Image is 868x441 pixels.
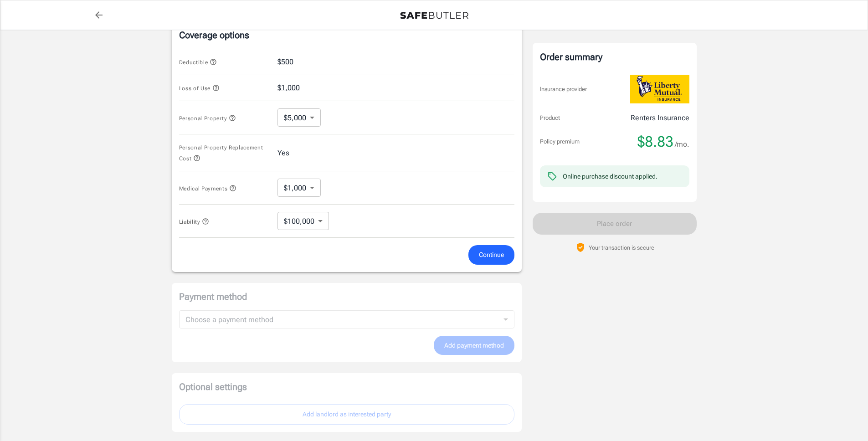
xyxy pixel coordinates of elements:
div: Online purchase discount applied. [563,172,657,181]
button: Continue [468,245,514,265]
button: $1,000 [277,82,300,93]
button: Liability [179,216,210,227]
button: Medical Payments [179,183,237,194]
span: Personal Property [179,115,236,122]
div: $1,000 [277,179,321,197]
span: Liability [179,219,210,225]
span: Loss of Use [179,85,220,92]
img: Back to quotes [400,12,468,19]
span: Medical Payments [179,185,237,192]
div: $5,000 [277,108,321,127]
span: /mo. [675,138,689,151]
button: Personal Property Replacement Cost [179,142,270,164]
p: Product [540,113,560,123]
button: Loss of Use [179,82,220,93]
span: $8.83 [637,133,673,151]
span: Continue [479,249,504,261]
span: Deductible [179,59,217,66]
button: Personal Property [179,113,236,123]
div: Order summary [540,50,689,64]
span: Personal Property Replacement Cost [179,144,263,162]
button: $500 [277,56,293,67]
button: Yes [277,148,289,159]
p: Policy premium [540,137,580,146]
a: back to quotes [90,6,108,24]
div: $100,000 [277,212,329,230]
p: Coverage options [179,29,514,41]
p: Your transaction is secure [589,243,654,252]
button: Deductible [179,56,217,67]
img: Liberty Mutual [630,75,689,103]
p: Renters Insurance [631,113,689,123]
p: Insurance provider [540,85,587,94]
